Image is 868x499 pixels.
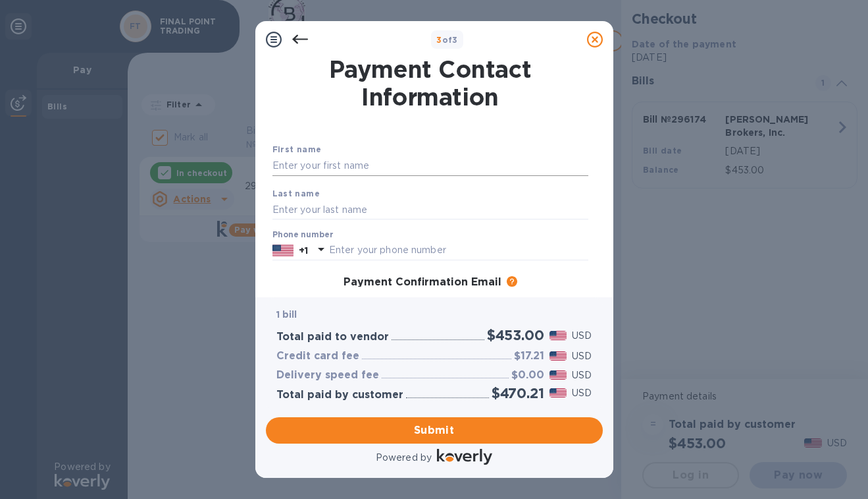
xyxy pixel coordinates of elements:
img: USD [549,331,567,340]
p: +1 [299,244,308,257]
button: Submit [266,417,603,444]
img: Logo [437,449,492,465]
label: Phone number [272,231,333,239]
img: USD [549,370,567,380]
p: USD [572,368,592,382]
img: USD [549,388,567,397]
h3: Credit card fee [276,350,359,363]
h2: $453.00 [487,327,544,343]
b: Last name [272,189,320,198]
input: Enter your phone number [329,241,588,260]
h1: Payment Contact Information [272,55,588,111]
b: of 3 [436,35,458,45]
b: First name [272,144,322,154]
input: Enter your last name [272,200,588,220]
span: 3 [436,35,442,45]
p: USD [572,329,592,343]
p: USD [572,386,592,400]
h3: $17.21 [514,350,544,363]
h3: Payment Confirmation Email [344,276,501,289]
h3: $0.00 [511,369,544,382]
img: US [272,243,294,258]
h2: $470.21 [492,385,544,401]
h3: Total paid by customer [276,389,403,401]
b: 1 bill [276,309,297,320]
h3: Delivery speed fee [276,369,379,382]
input: Enter your first name [272,156,588,176]
p: USD [572,349,592,363]
p: Powered by [376,451,432,465]
h3: Total paid to vendor [276,331,389,343]
span: Submit [276,423,592,438]
img: USD [549,351,567,361]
